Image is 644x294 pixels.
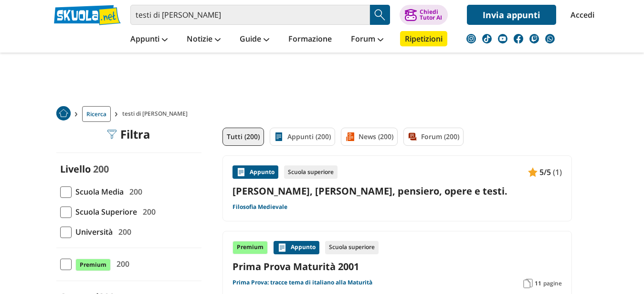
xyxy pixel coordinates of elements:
a: Prima Prova Maturità 2001 [232,260,562,273]
span: 200 [139,206,156,218]
span: testi di [PERSON_NAME] [122,106,191,122]
img: Appunti contenuto [528,167,538,177]
img: youtube [498,34,507,44]
img: Cerca appunti, riassunti o versioni [373,8,387,22]
a: Appunti [128,31,170,48]
div: Scuola superiore [284,165,338,179]
a: Prima Prova: tracce tema di italiano alla Maturità [232,279,372,286]
input: Cerca appunti, riassunti o versioni [130,5,370,25]
span: 200 [93,163,109,175]
a: Home [56,106,71,122]
span: 200 [126,185,142,198]
a: Invia appunti [467,5,556,25]
img: Appunti filtro contenuto [274,132,284,142]
a: Forum (200) [403,128,464,146]
a: Ricerca [82,106,111,122]
a: Filosofia Medievale [232,203,287,211]
span: 200 [115,226,131,238]
img: Appunti contenuto [277,243,287,252]
span: 200 [113,258,129,270]
img: WhatsApp [545,34,555,44]
a: Appunti (200) [270,128,335,146]
a: [PERSON_NAME], [PERSON_NAME], pensiero, opere e testi. [232,185,562,197]
a: Notizie [184,31,223,48]
img: Home [56,106,71,120]
span: (1) [553,166,562,178]
img: Appunti contenuto [236,167,246,177]
a: Ripetizioni [400,31,447,46]
img: instagram [466,34,476,44]
span: 11 [535,280,541,287]
img: News filtro contenuto [345,132,355,142]
div: Chiedi Tutor AI [420,9,442,21]
div: Filtra [107,128,150,141]
a: News (200) [341,128,398,146]
div: Appunto [232,165,278,179]
img: twitch [529,34,539,44]
div: Premium [232,241,268,254]
img: Forum filtro contenuto [408,132,417,142]
img: facebook [514,34,523,44]
span: 5/5 [539,166,551,178]
a: Formazione [286,31,334,48]
span: Premium [75,259,111,271]
img: tiktok [482,34,492,44]
img: Filtra filtri mobile [107,130,116,139]
span: Scuola Superiore [72,206,137,218]
button: Search Button [370,5,390,25]
a: Forum [348,31,386,48]
label: Livello [60,163,91,175]
div: Appunto [274,241,319,254]
a: Accedi [570,5,591,25]
span: Università [72,226,113,238]
a: Tutti (200) [222,128,264,146]
span: pagine [543,280,562,287]
a: Guide [237,31,272,48]
button: ChiediTutor AI [400,5,448,25]
div: Scuola superiore [325,241,379,254]
img: Pagine [523,279,533,288]
span: Scuola Media [72,185,124,198]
